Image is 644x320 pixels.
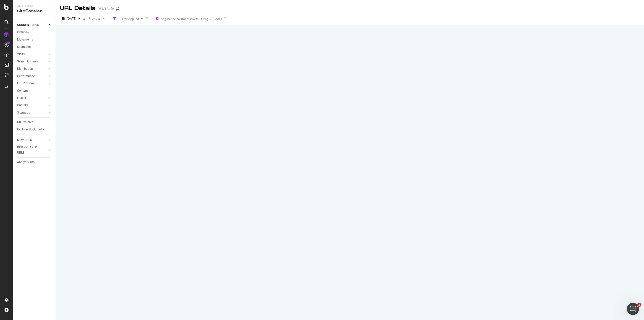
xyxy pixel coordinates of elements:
a: Movements [17,37,52,42]
a: Search Engines [17,59,47,64]
iframe: Intercom live chat [627,303,639,315]
a: Segments [17,44,52,50]
div: Inlinks [17,95,26,101]
div: Explorer Bookmarks [17,127,44,132]
button: Segment:Apartments/Default-Pages[DATE] [153,15,222,23]
div: Performance [17,74,35,79]
div: [DATE] [213,17,222,21]
div: DISAPPEARED URLS [17,145,43,155]
a: Content [17,88,52,93]
div: Outlinks [17,103,28,108]
div: Sitemaps [17,110,30,115]
div: Content [17,88,28,93]
span: vs [83,16,87,21]
div: Distribution [17,66,33,72]
span: 2025 Aug. 7th [67,16,76,21]
div: times [145,16,149,21]
div: Overview [17,30,29,35]
button: Previous [87,15,107,23]
div: URL Details [60,4,96,13]
div: HTTP Codes [17,81,34,86]
div: CURRENT URLS [17,22,39,28]
button: [DATE] [60,15,83,23]
a: Analysis Info [17,160,52,165]
button: 1 Filter Applied [111,15,145,23]
a: Distribution [17,66,47,72]
div: 1 Filter Applied [118,17,139,21]
div: Search Engines [17,59,38,64]
a: CURRENT URLS [17,22,47,28]
div: Url Explorer [17,120,33,125]
a: NEW URLS [17,137,47,143]
div: Movements [17,37,33,42]
a: Sitemaps [17,110,47,115]
a: Outlinks [17,103,47,108]
a: Performance [17,74,47,79]
a: Inlinks [17,95,47,101]
a: Visits [17,52,47,57]
a: DISAPPEARED URLS [17,145,47,155]
span: 1 [637,303,641,307]
div: Segments [17,44,31,50]
div: NEW URLS [17,137,32,143]
div: Analytics [17,4,52,8]
span: Previous [87,16,101,21]
a: HTTP Codes [17,81,47,86]
div: RENTCafé [98,6,114,11]
a: Url Explorer [17,120,52,125]
div: Analysis Info [17,160,35,165]
div: arrow-right-arrow-left [116,7,119,11]
a: Overview [17,30,52,35]
div: SiteCrawler [17,8,52,14]
a: Explorer Bookmarks [17,127,52,132]
div: Visits [17,52,25,57]
span: Segment: Apartments/Default-Pages [161,17,211,21]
